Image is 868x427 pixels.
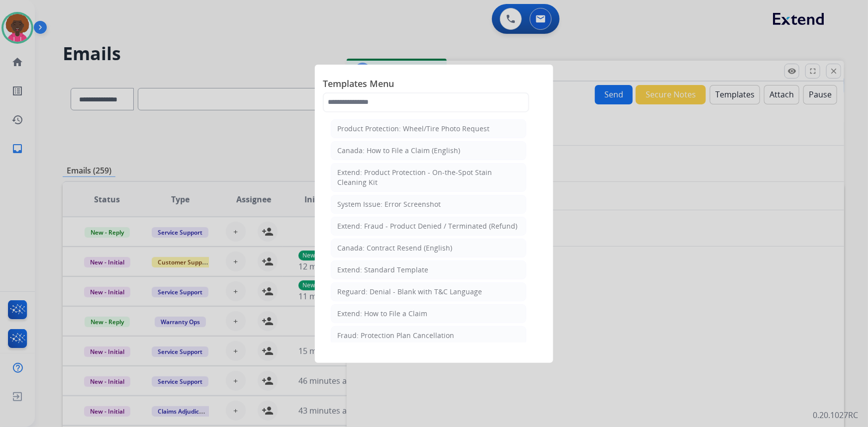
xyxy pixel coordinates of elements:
[337,221,517,231] div: Extend: Fraud - Product Denied / Terminated (Refund)
[337,309,427,319] div: Extend: How to File a Claim
[337,287,482,297] div: Reguard: Denial - Blank with T&C Language
[337,168,520,187] div: Extend: Product Protection - On-the-Spot Stain Cleaning Kit
[337,124,489,134] div: Product Protection: Wheel/Tire Photo Request
[337,331,454,341] div: Fraud: Protection Plan Cancellation
[337,146,460,156] div: Canada: How to File a Claim (English)
[323,77,545,92] span: Templates Menu
[337,243,452,253] div: Canada: Contract Resend (English)
[337,199,441,209] div: System Issue: Error Screenshot
[337,265,428,275] div: Extend: Standard Template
